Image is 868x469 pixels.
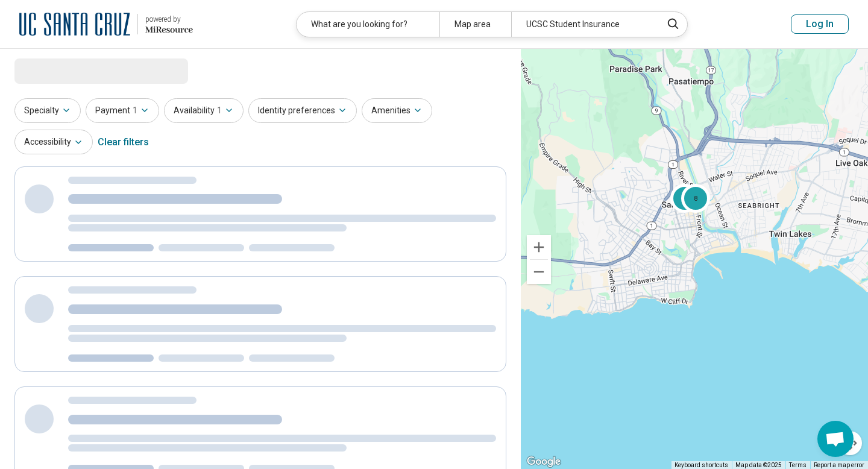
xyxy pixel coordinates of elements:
[145,14,193,25] div: powered by
[814,462,864,468] a: Report a map error
[19,10,130,39] img: University of California at Santa Cruz
[362,98,432,123] button: Amenities
[19,10,193,39] a: University of California at Santa Cruzpowered by
[133,104,137,117] span: 1
[297,12,439,37] div: What are you looking for?
[791,14,849,34] button: Log In
[14,58,116,83] span: Loading...
[217,104,222,117] span: 1
[248,98,357,123] button: Identity preferences
[789,462,807,468] a: Terms (opens in new tab)
[14,98,81,123] button: Specialty
[14,130,93,154] button: Accessibility
[439,12,511,37] div: Map area
[735,462,782,468] span: Map data ©2025
[670,184,699,213] div: 2
[164,98,244,123] button: Availability1
[681,184,710,213] div: 8
[98,128,149,157] div: Clear filters
[527,235,551,259] button: Zoom in
[527,260,551,284] button: Zoom out
[511,12,654,37] div: UCSC Student Insurance
[817,421,854,457] div: Open chat
[86,98,159,123] button: Payment1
